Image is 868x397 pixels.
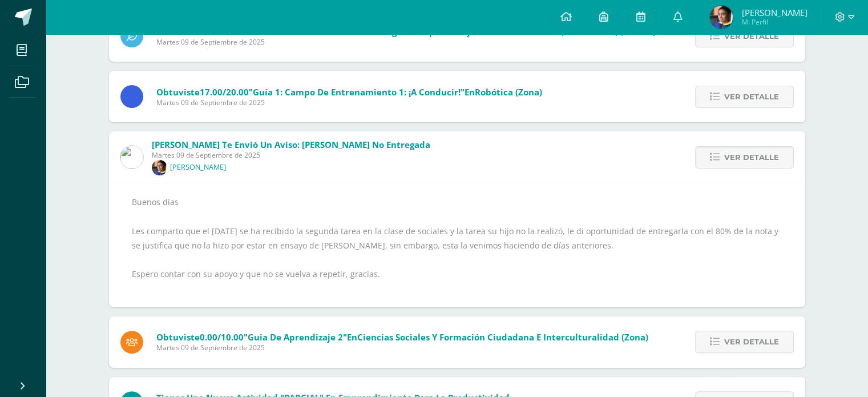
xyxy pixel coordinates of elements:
span: Robótica (Zona) [475,86,542,98]
span: Martes 09 de Septiembre de 2025 [156,37,656,47]
span: Ver detalle [724,331,779,352]
span: "Guía 1: Campo de entrenamiento 1: ¡A conducir!" [249,86,465,98]
span: Martes 09 de Septiembre de 2025 [156,343,648,352]
span: [PERSON_NAME] te envió un aviso: [PERSON_NAME] no entregada [152,139,430,150]
span: [PERSON_NAME] [741,7,807,18]
img: 3d5d5a618350b83d4d63be53e998c11c.png [152,160,167,175]
p: [PERSON_NAME] [170,163,226,172]
span: Martes 09 de Septiembre de 2025 [152,150,430,160]
div: Buenos días Les comparto que el [DATE] se ha recibido la segunda tarea en la clase de sociales y ... [132,195,782,295]
span: Obtuviste en [156,86,542,98]
span: Obtuviste en [156,331,648,343]
span: 0.00/10.00 [200,331,244,343]
span: Martes 09 de Septiembre de 2025 [156,98,542,107]
img: 6dfd641176813817be49ede9ad67d1c4.png [120,146,143,169]
span: Ciencias Sociales y Formación Ciudadana e Interculturalidad (Zona) [357,331,648,343]
span: Ver detalle [724,86,779,107]
span: 17.00/20.00 [200,86,249,98]
span: "Guia de aprendizaje 2" [244,331,347,343]
span: Ver detalle [724,147,779,168]
img: b7300957fc7bb6c27d91cc031dd8af88.png [710,6,733,29]
span: Ver detalle [724,26,779,47]
span: Mi Perfil [741,17,807,27]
